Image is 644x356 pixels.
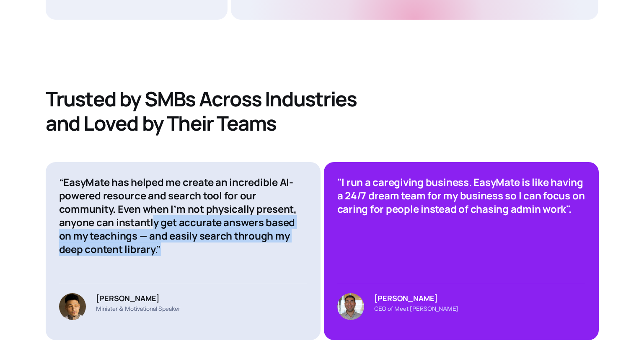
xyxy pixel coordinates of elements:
[59,175,307,256] h4: “EasyMate has helped me create an incredible AI-powered resource and search tool for our communit...
[337,175,585,216] h4: "I run a caregiving business. EasyMate is like having a 24/7 dream team for my business so I can ...
[337,293,364,320] img: Customer testimonial from Simon Borumand
[96,305,180,312] p: Minister & Motivational Speaker
[374,293,458,303] h5: [PERSON_NAME]
[96,293,180,303] h5: [PERSON_NAME]
[59,293,86,320] img: Customer testimonial by Johnny Chang
[46,87,364,135] h2: Trusted by SMBs Across Industries and Loved by Their Teams
[374,305,458,312] p: CEO of Meet [PERSON_NAME]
